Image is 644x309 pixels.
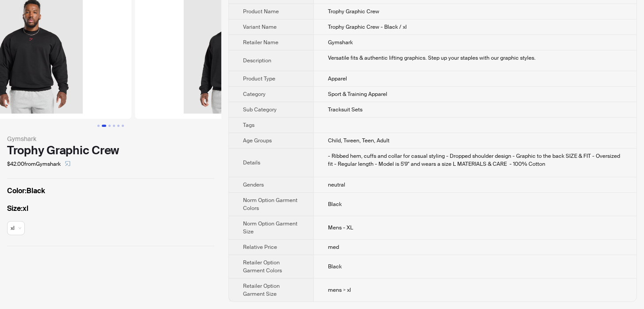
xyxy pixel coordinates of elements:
[243,75,275,82] span: Product Type
[122,125,124,127] button: Go to slide 6
[328,181,345,188] span: neutral
[243,23,277,31] span: Variant Name
[243,57,271,64] span: Description
[7,144,214,157] div: Trophy Graphic Crew
[102,125,106,127] button: Go to slide 2
[243,181,264,188] span: Genders
[243,244,277,251] span: Relative Price
[328,137,389,144] span: Child, Tween, Teen, Adult
[243,159,260,166] span: Details
[243,39,278,46] span: Retailer Name
[328,23,407,31] span: Trophy Graphic Crew - Black / xl
[243,220,297,235] span: Norm Option Garment Size
[328,54,622,62] div: Versatile fits & authentic lifting graphics. Step up your staples with our graphic styles.
[243,282,280,298] span: Retailer Option Garment Size
[11,221,21,235] span: xl
[328,263,342,270] span: Black
[328,106,362,113] span: Tracksuit Sets
[243,8,279,15] span: Product Name
[7,186,27,195] span: Color :
[7,134,214,144] div: Gymshark
[328,201,342,208] span: Black
[65,161,70,166] span: select
[328,91,387,98] span: Sport & Training Apparel
[243,91,266,98] span: Category
[113,125,115,127] button: Go to slide 4
[328,39,353,46] span: Gymshark
[243,259,282,274] span: Retailer Option Garment Colors
[328,286,351,294] span: mens > xl
[7,186,214,196] label: Black
[243,106,277,113] span: Sub Category
[243,197,297,212] span: Norm Option Garment Colors
[328,224,353,231] span: Mens - XL
[243,137,272,144] span: Age Groups
[7,203,214,214] label: xl
[7,157,214,171] div: $42.00 from Gymshark
[328,244,339,251] span: med
[117,125,120,127] button: Go to slide 5
[97,125,100,127] button: Go to slide 1
[243,122,255,129] span: Tags
[108,125,111,127] button: Go to slide 3
[328,8,379,15] span: Trophy Graphic Crew
[328,75,347,82] span: Apparel
[328,152,622,168] div: - Ribbed hem, cuffs and collar for casual styling - Dropped shoulder design - Graphic to the back...
[7,204,23,213] span: Size :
